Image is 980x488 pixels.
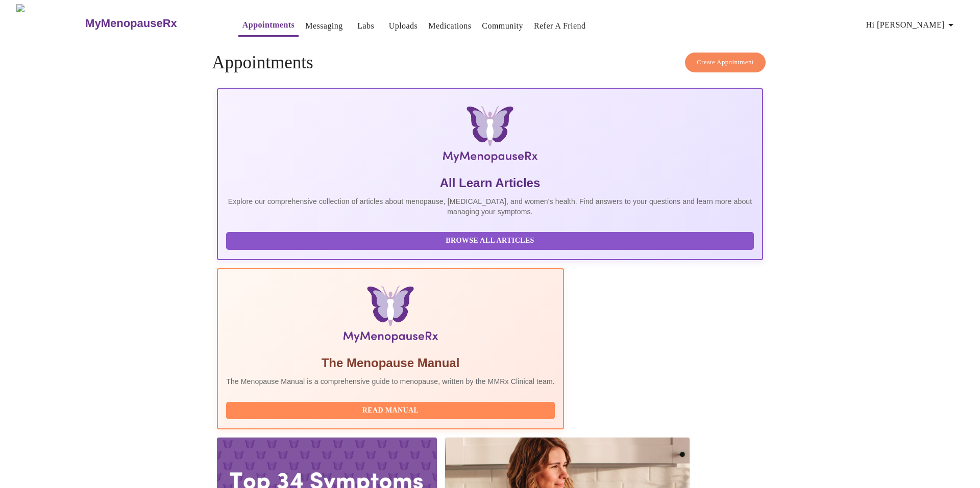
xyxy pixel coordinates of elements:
h5: All Learn Articles [226,175,754,191]
button: Community [478,16,527,36]
img: MyMenopauseRx Logo [16,4,84,42]
p: Explore our comprehensive collection of articles about menopause, [MEDICAL_DATA], and women's hea... [226,196,754,217]
a: Messaging [305,19,342,33]
span: Browse All Articles [236,235,744,247]
span: Hi [PERSON_NAME] [866,18,957,32]
p: The Menopause Manual is a comprehensive guide to menopause, written by the MMRx Clinical team. [226,376,555,387]
button: Uploads [385,16,422,36]
span: Create Appointment [697,57,754,68]
span: Read Manual [236,404,545,417]
button: Medications [424,16,475,36]
a: Appointments [242,18,295,32]
a: Browse All Articles [226,236,756,244]
a: Labs [357,19,374,33]
button: Create Appointment [685,53,766,72]
img: Menopause Manual [278,286,502,347]
img: MyMenopauseRx Logo [308,106,672,167]
button: Browse All Articles [226,232,754,250]
button: Messaging [301,16,347,36]
button: Labs [350,16,382,36]
button: Read Manual [226,402,555,420]
a: Medications [428,19,471,33]
button: Hi [PERSON_NAME] [862,15,961,35]
h3: MyMenopauseRx [85,17,177,30]
a: Uploads [389,19,418,33]
a: MyMenopauseRx [84,6,218,41]
a: Community [482,19,523,33]
h5: The Menopause Manual [226,355,555,371]
h4: Appointments [212,53,768,73]
a: Read Manual [226,405,557,414]
button: Appointments [238,15,299,37]
button: Refer a Friend [530,16,590,36]
a: Refer a Friend [534,19,586,33]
